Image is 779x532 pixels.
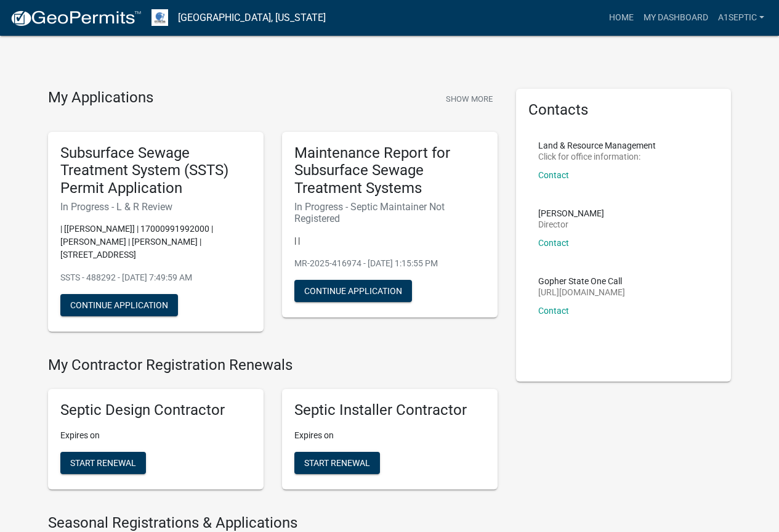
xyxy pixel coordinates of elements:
[304,457,370,467] span: Start Renewal
[604,6,639,30] a: Home
[294,401,485,419] h5: Septic Installer Contractor
[441,89,498,109] button: Show More
[60,294,178,316] button: Continue Application
[70,457,136,467] span: Start Renewal
[60,201,251,213] h6: In Progress - L & R Review
[538,306,569,316] a: Contact
[294,257,485,270] p: MR-2025-416974 - [DATE] 1:15:55 PM
[294,144,485,197] h5: Maintenance Report for Subsurface Sewage Treatment Systems
[538,152,656,161] p: Click for office information:
[60,452,146,474] button: Start Renewal
[538,220,604,229] p: Director
[639,6,713,30] a: My Dashboard
[60,223,251,261] p: | [[PERSON_NAME]] | 17000991992000 | [PERSON_NAME] | [PERSON_NAME] | [STREET_ADDRESS]
[538,170,569,180] a: Contact
[294,234,485,247] p: | |
[48,514,498,532] h4: Seasonal Registrations & Applications
[151,9,168,26] img: Otter Tail County, Minnesota
[538,141,656,150] p: Land & Resource Management
[48,356,498,499] wm-registration-list-section: My Contractor Registration Renewals
[48,356,498,374] h4: My Contractor Registration Renewals
[538,209,604,218] p: [PERSON_NAME]
[48,89,153,107] h4: My Applications
[528,101,719,119] h5: Contacts
[294,452,380,474] button: Start Renewal
[713,6,769,30] a: A1SEPTIC
[60,401,251,419] h5: Septic Design Contractor
[538,277,625,285] p: Gopher State One Call
[60,144,251,197] h5: Subsurface Sewage Treatment System (SSTS) Permit Application
[294,280,412,302] button: Continue Application
[294,201,485,224] h6: In Progress - Septic Maintainer Not Registered
[60,429,251,442] p: Expires on
[538,288,625,297] p: [URL][DOMAIN_NAME]
[178,7,326,28] a: [GEOGRAPHIC_DATA], [US_STATE]
[294,429,485,442] p: Expires on
[60,271,251,284] p: SSTS - 488292 - [DATE] 7:49:59 AM
[538,238,569,248] a: Contact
